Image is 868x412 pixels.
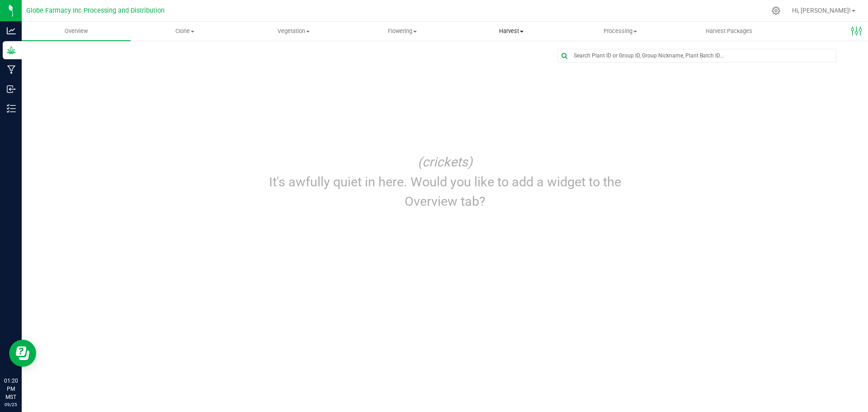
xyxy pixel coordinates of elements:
span: Flowering [349,27,457,35]
p: It's awfully quiet in here. Would you like to add a widget to the Overview tab? [247,172,643,211]
p: 09/25 [4,401,18,408]
a: Harvest [457,22,566,41]
iframe: Resource center [9,340,36,367]
a: Overview [22,22,131,41]
a: Flowering [348,22,457,41]
p: 01:20 PM MST [4,377,18,401]
a: Processing [566,22,675,41]
span: Globe Farmacy Inc Processing and Distribution [26,7,165,14]
i: (crickets) [418,154,472,170]
input: Search Plant ID or Group ID, Group Nickname, Plant Batch ID... [558,49,836,62]
a: Clone [131,22,240,41]
span: Harvest Packages [693,27,764,35]
div: Manage settings [770,6,782,15]
inline-svg: Manufacturing [7,65,16,74]
inline-svg: Inventory [7,104,16,113]
span: Harvest [458,27,566,35]
span: Processing [566,27,674,35]
a: Vegetation [239,22,348,41]
span: Clone [131,27,239,35]
a: Harvest Packages [675,22,783,41]
span: Overview [52,27,100,35]
inline-svg: Inbound [7,85,16,94]
inline-svg: Grow [7,46,16,55]
inline-svg: Analytics [7,26,16,35]
span: Hi, [PERSON_NAME]! [792,7,851,14]
span: Vegetation [240,27,348,35]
